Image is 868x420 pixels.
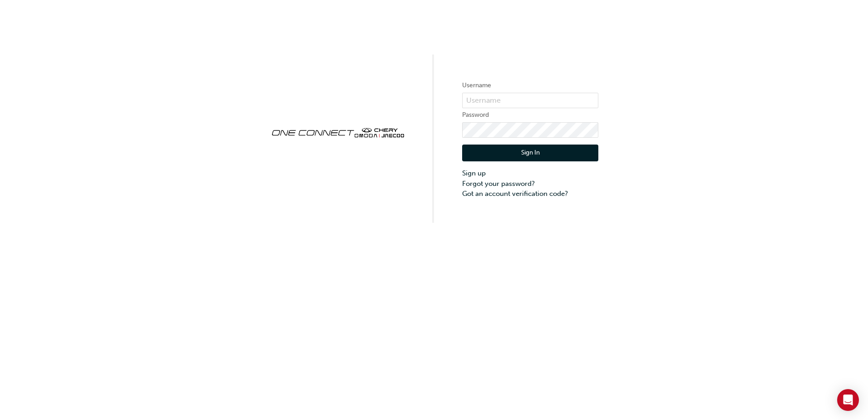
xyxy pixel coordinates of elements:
label: Password [462,110,598,120]
label: Username [462,80,598,91]
img: oneconnect [270,120,406,144]
a: Sign up [462,168,598,179]
a: Forgot your password? [462,179,598,189]
div: Open Intercom Messenger [837,389,859,411]
a: Got an account verification code? [462,189,598,199]
button: Sign In [462,145,598,162]
input: Username [462,93,598,108]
